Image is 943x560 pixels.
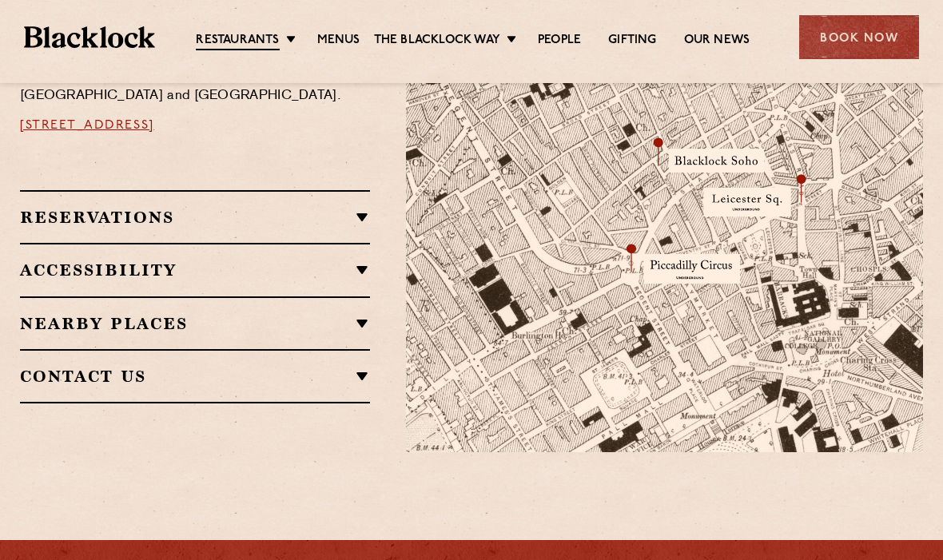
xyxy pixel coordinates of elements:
[799,15,919,59] div: Book Now
[20,260,370,280] h2: Accessibility
[20,367,370,386] h2: Contact Us
[684,33,750,49] a: Our News
[317,33,360,49] a: Menus
[608,33,656,49] a: Gifting
[20,314,370,333] h2: Nearby Places
[196,33,279,50] a: Restaurants
[24,26,155,49] img: BL_Textured_Logo-footer-cropped.svg
[20,208,370,227] h2: Reservations
[20,119,154,132] a: [STREET_ADDRESS]
[538,33,581,49] a: People
[719,303,943,452] img: svg%3E
[374,33,500,49] a: The Blacklock Way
